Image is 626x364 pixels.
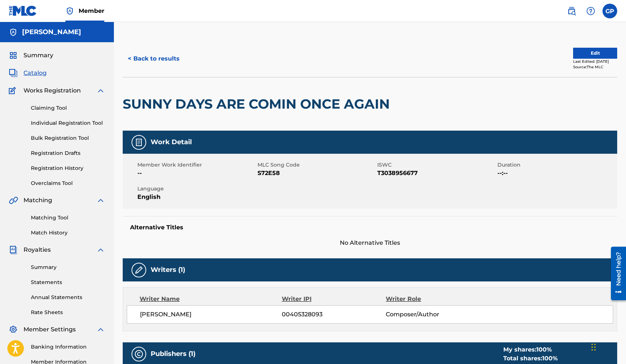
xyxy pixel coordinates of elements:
img: Catalog [9,69,18,77]
h5: Writers (1) [151,266,185,274]
iframe: Chat Widget [589,329,626,364]
img: Matching [9,196,18,205]
span: Member Settings [24,325,76,334]
span: Member [79,7,104,15]
a: Bulk Registration Tool [31,134,105,142]
img: Writers [134,266,143,274]
div: Last Edited: [DATE] [573,59,617,64]
a: Annual Statements [31,294,105,301]
span: English [137,193,256,201]
div: Drag [591,336,596,358]
span: Composer/Author [386,310,480,319]
div: User Menu [602,4,617,18]
img: Accounts [9,28,18,37]
a: Overclaims Tool [31,179,105,187]
span: --:-- [497,169,616,178]
a: Matching Tool [31,214,105,222]
img: Summary [9,51,18,60]
button: Edit [573,48,617,59]
img: expand [96,86,105,95]
h5: Alternative Titles [130,224,610,231]
span: T3038956677 [377,169,496,178]
h5: Publishers (1) [151,350,195,358]
a: Individual Registration Tool [31,119,105,127]
h5: Work Detail [151,138,192,146]
span: S72E58 [258,169,376,178]
span: Catalog [24,69,47,77]
a: Public Search [564,4,579,18]
div: Writer Name [140,295,282,303]
span: Member Work Identifier [137,161,256,169]
div: Total shares: [503,354,558,363]
img: Works Registration [9,86,18,95]
a: Banking Information [31,343,105,351]
img: Member Settings [9,325,18,334]
span: MLC Song Code [258,161,376,169]
span: 00405328093 [282,310,386,319]
div: Help [583,4,598,18]
a: Registration Drafts [31,149,105,157]
img: help [586,7,595,15]
a: Registration History [31,164,105,172]
img: Royalties [9,245,18,254]
img: Top Rightsholder [65,7,74,15]
img: search [567,7,576,15]
span: -- [137,169,256,178]
span: 100 % [542,355,558,362]
span: No Alternative Titles [123,239,617,247]
a: Statements [31,279,105,286]
span: Works Registration [24,86,81,95]
span: Matching [24,196,52,205]
a: Summary [31,263,105,271]
img: expand [96,245,105,254]
h2: SUNNY DAYS ARE COMIN ONCE AGAIN [123,96,393,112]
span: ISWC [377,161,496,169]
img: expand [96,196,105,205]
div: Writer Role [386,295,481,303]
div: Writer IPI [282,295,386,303]
div: My shares: [503,345,558,354]
a: Rate Sheets [31,309,105,316]
a: SummarySummary [9,51,53,60]
a: Claiming Tool [31,104,105,112]
span: Summary [24,51,53,60]
a: CatalogCatalog [9,69,47,77]
div: Source: The MLC [573,64,617,70]
a: Match History [31,229,105,237]
span: [PERSON_NAME] [140,310,282,319]
img: Publishers [134,350,143,358]
img: expand [96,325,105,334]
span: Language [137,185,256,193]
span: Royalties [24,245,51,254]
span: Duration [497,161,616,169]
h5: Greg Poulos [22,28,81,36]
iframe: Resource Center [605,244,626,303]
img: MLC Logo [9,6,37,16]
span: 100 % [536,346,552,353]
button: < Back to results [123,50,185,68]
img: Work Detail [134,138,143,147]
